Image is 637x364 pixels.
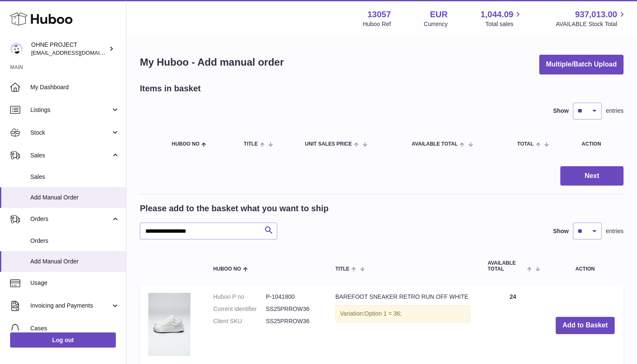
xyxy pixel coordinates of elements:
[266,317,318,325] dd: SS25PRROW36
[148,293,190,356] img: BAREFOOT SNEAKER RETRO RUN OFF WHITE
[10,332,116,348] a: Log out
[140,203,329,214] h2: Please add to the basket what you want to ship
[481,9,523,28] a: 1,044.09 Total sales
[305,141,352,147] span: Unit Sales Price
[487,260,525,271] span: AVAILABLE Total
[335,266,349,272] span: Title
[517,141,534,147] span: Total
[363,20,391,28] div: Huboo Ref
[10,43,23,55] img: support@ohneproject.com
[30,151,111,159] span: Sales
[424,20,448,28] div: Currency
[30,324,120,332] span: Cases
[560,166,624,186] button: Next
[140,56,284,69] h1: My Huboo - Add manual order
[553,227,569,235] label: Show
[30,194,120,202] span: Add Manual Order
[266,293,318,301] dd: P-1041800
[556,9,627,28] a: 937,013.00 AVAILABLE Stock Total
[244,141,258,147] span: Title
[364,310,401,317] span: Option 1 = 36;
[213,317,266,325] dt: Client SKU
[30,83,120,91] span: My Dashboard
[546,252,624,280] th: Action
[30,106,111,114] span: Listings
[266,305,318,313] dd: SS25PRROW36
[30,302,111,310] span: Invoicing and Payments
[556,317,615,334] button: Add to Basket
[412,141,458,147] span: AVAILABLE Total
[367,9,391,20] strong: 13057
[30,258,120,266] span: Add Manual Order
[213,266,241,272] span: Huboo no
[31,49,124,56] span: [EMAIL_ADDRESS][DOMAIN_NAME]
[430,9,447,20] strong: EUR
[30,129,111,137] span: Stock
[30,215,111,223] span: Orders
[213,305,266,313] dt: Current identifier
[30,279,120,287] span: Usage
[31,41,107,57] div: OHNE PROJECT
[606,227,624,235] span: entries
[213,293,266,301] dt: Huboo P no
[575,9,617,20] span: 937,013.00
[30,237,120,245] span: Orders
[606,107,624,115] span: entries
[171,141,199,147] span: Huboo no
[30,173,120,181] span: Sales
[140,83,201,94] h2: Items in basket
[556,20,627,28] span: AVAILABLE Stock Total
[539,55,624,74] button: Multiple/Batch Upload
[335,305,471,322] div: Variation:
[582,141,615,147] div: Action
[553,107,569,115] label: Show
[485,20,523,28] span: Total sales
[481,9,514,20] span: 1,044.09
